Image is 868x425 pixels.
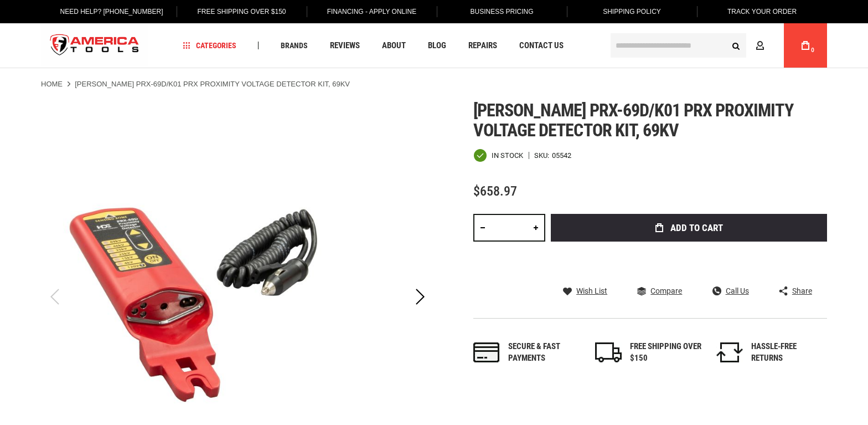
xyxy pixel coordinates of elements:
a: Brands [276,38,313,53]
iframe: Secure express checkout frame [549,245,829,277]
button: Add to Cart [551,214,827,242]
span: Shipping Policy [603,8,661,16]
a: store logo [41,25,148,66]
span: Compare [650,287,682,295]
span: Call Us [726,287,749,295]
a: Blog [423,38,451,53]
div: 05542 [552,152,571,159]
a: Home [41,79,63,89]
span: Wish List [576,287,607,295]
div: FREE SHIPPING OVER $150 [630,341,702,365]
span: Repairs [468,42,497,50]
a: Contact Us [514,38,569,53]
a: Repairs [463,38,502,53]
a: Call Us [712,286,749,296]
img: America Tools [41,25,148,66]
div: Availability [473,149,523,162]
span: Categories [183,42,236,49]
span: [PERSON_NAME] prx-69d/k01 prx proximity voltage detector kit, 69kv [473,100,793,141]
span: Share [792,287,812,295]
span: Brands [281,42,308,49]
a: Compare [637,286,682,296]
span: About [382,42,406,50]
span: Blog [428,42,446,50]
span: 0 [811,47,814,53]
strong: [PERSON_NAME] PRX-69D/K01 PRX PROXIMITY VOLTAGE DETECTOR KIT, 69KV [75,80,350,88]
img: payments [473,342,500,362]
span: $658.97 [473,183,517,199]
button: Search [725,35,746,56]
span: Add to Cart [670,223,723,233]
a: Reviews [325,38,365,53]
span: Reviews [330,42,360,50]
a: Categories [178,38,241,53]
img: returns [716,342,743,362]
strong: SKU [534,152,552,159]
img: shipping [595,342,622,362]
div: HASSLE-FREE RETURNS [751,341,823,365]
a: Wish List [563,286,607,296]
span: Contact Us [519,42,564,50]
div: Secure & fast payments [508,341,580,365]
a: 0 [795,23,816,68]
a: About [377,38,411,53]
span: In stock [492,152,523,159]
